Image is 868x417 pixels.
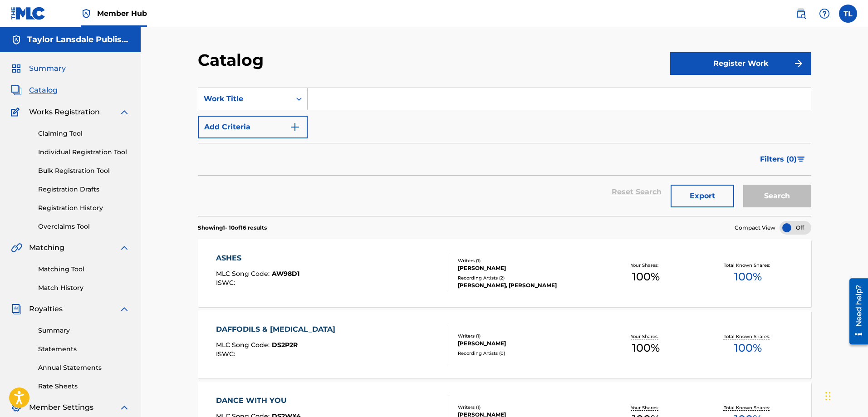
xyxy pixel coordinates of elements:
[458,275,595,281] div: Recording Artists ( 2 )
[216,341,272,349] span: MLC Song Code :
[38,283,130,293] a: Match History
[119,107,130,118] img: expand
[198,224,267,232] p: Showing 1 - 10 of 16 results
[216,350,237,358] span: ISWC :
[38,147,130,157] a: Individual Registration Tool
[631,404,661,411] p: Your Shares:
[724,404,772,411] p: Total Known Shares:
[458,281,595,289] div: [PERSON_NAME], [PERSON_NAME]
[823,373,868,417] iframe: Chat Widget
[11,402,22,413] img: Member Settings
[825,383,831,410] div: Drag
[734,340,762,356] span: 100 %
[11,107,23,118] img: Works Registration
[815,5,834,23] div: Help
[458,333,595,339] div: Writers ( 1 )
[38,326,130,335] a: Summary
[38,382,130,391] a: Rate Sheets
[272,341,298,349] span: DS2P2R
[119,402,130,413] img: expand
[11,63,22,74] img: Summary
[11,304,22,314] img: Royalties
[29,402,93,413] span: Member Settings
[38,185,130,194] a: Registration Drafts
[632,340,660,356] span: 100 %
[38,222,130,231] a: Overclaims Tool
[797,157,805,162] img: filter
[27,34,130,45] h5: Taylor Lansdale Publishing
[198,88,811,216] form: Search Form
[38,203,130,213] a: Registration History
[458,339,595,348] div: [PERSON_NAME]
[198,310,811,378] a: DAFFODILS & [MEDICAL_DATA]MLC Song Code:DS2P2RISWC:Writers (1)[PERSON_NAME]Recording Artists (0)Y...
[458,257,595,264] div: Writers ( 1 )
[204,93,285,104] div: Work Title
[119,304,130,314] img: expand
[632,269,660,285] span: 100 %
[458,264,595,272] div: [PERSON_NAME]
[29,63,66,74] span: Summary
[839,5,857,23] div: User Menu
[11,85,22,96] img: Catalog
[11,242,22,253] img: Matching
[81,8,92,19] img: Top Rightsholder
[11,7,46,20] img: MLC Logo
[724,262,772,269] p: Total Known Shares:
[38,363,130,373] a: Annual Statements
[11,63,66,74] a: SummarySummary
[735,224,775,232] span: Compact View
[216,270,272,278] span: MLC Song Code :
[198,116,308,138] button: Add Criteria
[216,253,299,264] div: ASHES
[38,344,130,354] a: Statements
[11,34,22,45] img: Accounts
[216,324,340,335] div: DAFFODILS & [MEDICAL_DATA]
[29,107,100,118] span: Works Registration
[760,154,797,165] span: Filters ( 0 )
[38,166,130,176] a: Bulk Registration Tool
[272,270,299,278] span: AW98D1
[29,304,63,314] span: Royalties
[792,5,810,23] a: Public Search
[819,8,830,19] img: help
[734,269,762,285] span: 100 %
[38,265,130,274] a: Matching Tool
[216,395,301,406] div: DANCE WITH YOU
[29,242,64,253] span: Matching
[795,8,806,19] img: search
[198,50,268,70] h2: Catalog
[458,404,595,411] div: Writers ( 1 )
[670,52,811,75] button: Register Work
[631,333,661,340] p: Your Shares:
[119,242,130,253] img: expand
[216,279,237,287] span: ISWC :
[671,185,734,207] button: Export
[38,129,130,138] a: Claiming Tool
[458,350,595,357] div: Recording Artists ( 0 )
[11,85,58,96] a: CatalogCatalog
[793,58,804,69] img: f7272a7cc735f4ea7f67.svg
[289,122,300,132] img: 9d2ae6d4665cec9f34b9.svg
[755,148,811,171] button: Filters (0)
[198,239,811,307] a: ASHESMLC Song Code:AW98D1ISWC:Writers (1)[PERSON_NAME]Recording Artists (2)[PERSON_NAME], [PERSON...
[97,8,147,19] span: Member Hub
[29,85,58,96] span: Catalog
[843,275,868,348] iframe: Resource Center
[724,333,772,340] p: Total Known Shares:
[631,262,661,269] p: Your Shares:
